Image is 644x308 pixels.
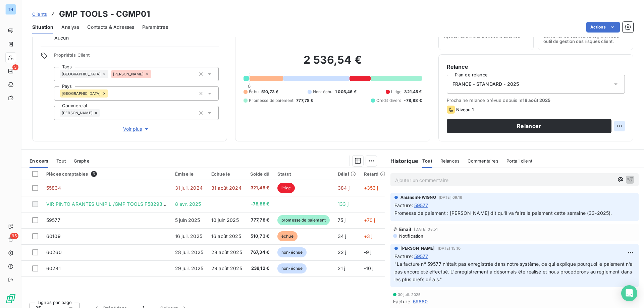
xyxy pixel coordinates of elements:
span: 60260 [46,249,62,255]
button: Relancer [447,119,611,133]
span: VIR PINTO ARANTES UNIP L /GMP TOOLS F58293 DEJA REGLE [46,201,192,207]
span: 6 [91,171,97,177]
span: [PERSON_NAME] [62,111,93,115]
span: [GEOGRAPHIC_DATA] [62,91,101,96]
span: 0 [248,83,251,89]
span: -78,88 € [250,201,269,207]
input: Ajouter une valeur [100,110,105,116]
span: 16 juil. 2025 [175,233,202,239]
span: +70 j [364,217,375,223]
span: Facture : [394,253,413,260]
span: 60281 [46,265,61,271]
a: Clients [32,11,47,17]
span: [DATE] 09:16 [439,195,463,199]
span: -10 j [364,265,374,271]
span: Analyse [61,24,79,30]
span: Échu [249,89,259,95]
img: Logo LeanPay [5,293,16,304]
span: 384 j [338,185,350,191]
span: En cours [30,158,48,164]
span: 10 juin 2025 [211,217,239,223]
span: 59577 [414,202,428,209]
span: 31 juil. 2024 [175,185,203,191]
span: non-échue [277,263,307,273]
span: Relances [440,158,460,164]
span: [PERSON_NAME] [400,245,435,251]
button: Voir plus [54,125,219,133]
span: [DATE] 08:51 [414,227,438,231]
span: 16 août 2025 [211,233,241,239]
span: Propriétés Client [54,52,219,62]
span: 31 août 2024 [211,185,241,191]
span: Tout [422,158,432,164]
span: Facture : [393,298,412,305]
span: Promesse de paiement [249,98,293,104]
span: -78,88 € [404,98,422,104]
span: Voir plus [123,126,150,132]
span: Litige [391,89,402,95]
span: Commentaires [468,158,498,164]
h3: GMP TOOLS - CGMP01 [59,8,150,20]
span: 29 août 2025 [211,265,242,271]
span: 28 juil. 2025 [175,249,203,255]
div: TH [5,4,16,15]
span: 28 août 2025 [211,249,242,255]
div: Solde dû [250,171,269,177]
span: 95 [10,233,18,239]
span: Crédit divers [376,98,401,104]
span: 510,73 € [250,233,269,240]
span: 510,73 € [261,89,278,95]
span: promesse de paiement [277,215,330,225]
span: échue [277,231,298,241]
span: Portail client [506,158,532,164]
span: 60109 [46,233,61,239]
span: 21 j [338,265,345,271]
div: Statut [277,171,330,177]
span: 321,45 € [404,89,422,95]
span: 133 j [338,201,348,207]
span: Amandine WIGNO [400,194,436,200]
span: 777,78 € [250,217,269,224]
span: 238,12 € [250,265,269,272]
span: 1 005,46 € [335,89,357,95]
span: FRANCE - STANDARD - 2025 [452,81,519,87]
span: 18 août 2025 [523,98,551,103]
span: Graphe [74,158,90,164]
span: Tout [56,158,66,164]
span: [DATE] 15:10 [438,246,461,250]
span: Email [399,227,412,232]
input: Ajouter une valeur [108,90,114,97]
span: Clients [32,11,47,17]
span: 59577 [414,253,428,260]
span: Notification [398,233,424,239]
span: Promesse de paiement : [PERSON_NAME] dit qu'il va faire le paiement cette semaine (33-2025). [394,210,612,216]
div: Échue le [211,171,242,177]
button: Actions [586,22,620,33]
div: Délai [338,171,356,177]
span: 34 j [338,233,346,239]
div: Retard [364,171,385,177]
div: Pièces comptables [46,171,167,177]
h6: Historique [385,157,419,165]
span: Prochaine relance prévue depuis le [447,98,625,103]
span: 59880 [413,298,428,305]
span: litige [277,183,295,193]
h6: Relance [447,63,625,71]
span: 5 juin 2025 [175,217,200,223]
span: Situation [32,24,53,30]
span: [GEOGRAPHIC_DATA] [62,72,101,76]
span: 321,45 € [250,185,269,191]
span: 30 juil. 2025 [398,293,421,297]
span: Facture : [394,202,413,209]
span: 75 j [338,217,346,223]
div: Émise le [175,171,203,177]
span: Contacts & Adresses [87,24,134,30]
span: -9 j [364,249,372,255]
span: Aucun [54,35,69,41]
span: +3 j [364,233,373,239]
h2: 2 536,54 € [244,53,422,73]
span: Paramètres [142,24,168,30]
span: 777,78 € [296,98,313,104]
span: [PERSON_NAME] [113,72,144,76]
span: 8 avr. 2025 [175,201,201,207]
